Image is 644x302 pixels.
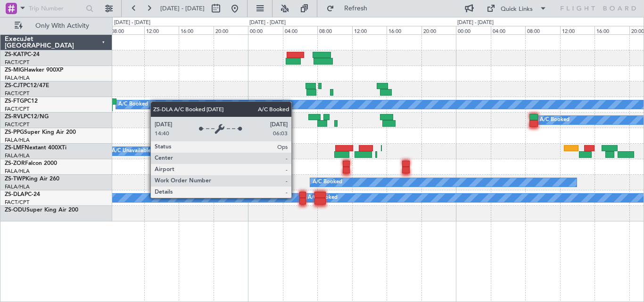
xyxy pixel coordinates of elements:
[5,145,25,151] span: ZS-LMF
[179,26,214,34] div: 16:00
[5,83,49,89] a: ZS-CJTPC12/47E
[387,26,421,34] div: 16:00
[5,74,30,82] a: FALA/HLA
[482,1,552,16] button: Quick Links
[317,26,352,34] div: 08:00
[457,19,494,27] div: [DATE] - [DATE]
[5,176,59,182] a: ZS-TWPKing Air 260
[5,98,24,104] span: ZS-FTG
[5,137,30,144] a: FALA/HLA
[5,52,24,57] span: ZS-KAT
[5,207,26,213] span: ZS-ODU
[118,98,148,112] div: A/C Booked
[5,83,23,89] span: ZS-CJT
[29,1,83,16] input: Trip Number
[5,183,30,190] a: FALA/HLA
[5,98,38,104] a: ZS-FTGPC12
[560,26,595,34] div: 12:00
[352,26,387,34] div: 12:00
[525,26,560,34] div: 08:00
[421,26,456,34] div: 20:00
[5,59,29,66] a: FACT/CPT
[5,90,29,97] a: FACT/CPT
[5,199,29,206] a: FACT/CPT
[144,26,179,34] div: 12:00
[25,23,99,29] span: Only With Activity
[594,26,629,34] div: 16:00
[5,106,29,113] a: FACT/CPT
[214,26,248,34] div: 20:00
[109,26,144,34] div: 08:00
[112,144,151,158] div: A/C Unavailable
[491,26,526,34] div: 04:00
[5,192,25,197] span: ZS-DLA
[5,130,76,135] a: ZS-PPGSuper King Air 200
[5,168,30,175] a: FALA/HLA
[5,52,40,57] a: ZS-KATPC-24
[5,152,30,159] a: FALA/HLA
[249,19,286,27] div: [DATE] - [DATE]
[5,192,40,197] a: ZS-DLAPC-24
[322,1,379,16] button: Refresh
[248,26,283,34] div: 00:00
[5,121,29,128] a: FACT/CPT
[540,113,570,127] div: A/C Booked
[308,191,338,205] div: A/C Booked
[5,161,57,166] a: ZS-ZORFalcon 2000
[5,145,66,151] a: ZS-LMFNextant 400XTi
[5,176,25,182] span: ZS-TWP
[5,130,24,135] span: ZS-PPG
[114,19,150,27] div: [DATE] - [DATE]
[5,161,25,166] span: ZS-ZOR
[5,114,24,120] span: ZS-RVL
[5,67,24,73] span: ZS-MIG
[5,67,63,73] a: ZS-MIGHawker 900XP
[313,175,342,189] div: A/C Booked
[501,5,533,14] div: Quick Links
[5,207,78,213] a: ZS-ODUSuper King Air 200
[160,4,205,13] span: [DATE] - [DATE]
[10,18,102,33] button: Only With Activity
[456,26,491,34] div: 00:00
[5,114,49,120] a: ZS-RVLPC12/NG
[283,26,318,34] div: 04:00
[336,5,376,12] span: Refresh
